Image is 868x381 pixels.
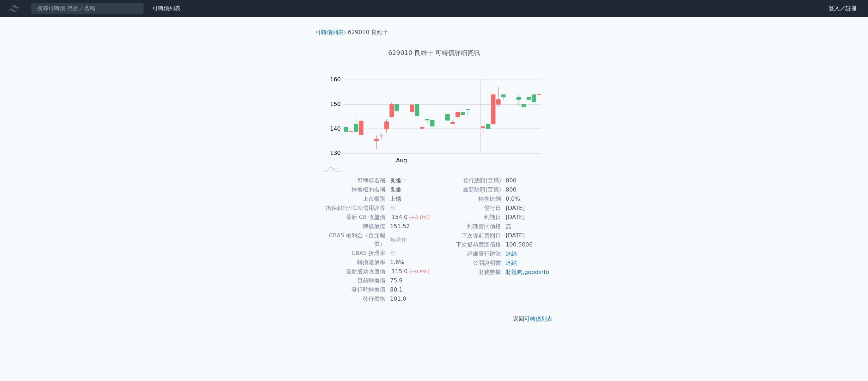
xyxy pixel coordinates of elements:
td: [DATE] [501,231,550,240]
td: 擔保銀行/TCRI信用評等 [318,204,386,213]
td: [DATE] [501,204,550,213]
span: 無承作 [390,236,407,243]
tspan: 160 [330,76,341,83]
p: 返回 [310,315,558,323]
td: 800 [501,185,550,194]
td: 發行總額(百萬) [434,176,501,185]
tspan: 140 [330,125,341,132]
a: 財報狗 [506,269,522,275]
li: › [316,28,346,37]
td: 最新餘額(百萬) [434,185,501,194]
td: 發行日 [434,204,501,213]
td: 轉換價值 [318,222,386,231]
a: goodinfo [524,269,549,275]
span: (+2.0%) [409,214,429,220]
td: 公開說明書 [434,258,501,268]
li: 629010 良維十 [348,28,388,37]
td: , [501,268,550,277]
td: 下次提前賣回價格 [434,240,501,249]
td: 1.6% [386,258,434,267]
a: 可轉債列表 [524,316,552,322]
td: 100.5006 [501,240,550,249]
span: 無 [390,205,396,211]
td: 下次提前賣回日 [434,231,501,240]
td: 詳細發行辦法 [434,249,501,258]
td: 0.0% [501,194,550,204]
td: 目前轉換價 [318,276,386,285]
td: 可轉債名稱 [318,176,386,185]
td: 上櫃 [386,194,434,204]
td: 151.52 [386,222,434,231]
td: 發行價格 [318,294,386,304]
td: 最新 CB 收盤價 [318,213,386,222]
td: 上市櫃別 [318,194,386,204]
a: 連結 [506,260,517,266]
td: 最新股票收盤價 [318,267,386,276]
td: CBAS 折現率 [318,249,386,258]
tspan: 130 [330,150,341,156]
td: 轉換比例 [434,194,501,204]
td: 到期日 [434,213,501,222]
tspan: 150 [330,101,341,107]
div: 115.0 [390,267,409,276]
td: 發行時轉換價 [318,285,386,294]
td: 轉換標的名稱 [318,185,386,194]
input: 搜尋可轉債 代號／名稱 [31,2,144,14]
td: 到期賣回價格 [434,222,501,231]
a: 可轉債列表 [316,29,344,36]
td: 良維十 [386,176,434,185]
div: 154.0 [390,213,409,221]
tspan: Aug [396,157,407,164]
td: 無 [501,222,550,231]
td: 財務數據 [434,268,501,277]
td: 80.1 [386,285,434,294]
span: 無 [390,250,396,256]
td: 101.0 [386,294,434,304]
td: 800 [501,176,550,185]
td: [DATE] [501,213,550,222]
td: CBAS 權利金（百元報價） [318,231,386,249]
h1: 629010 良維十 可轉債詳細資訊 [310,48,558,58]
a: 可轉債列表 [152,5,181,12]
span: (+0.9%) [409,269,429,274]
td: 75.9 [386,276,434,285]
td: 良維 [386,185,434,194]
g: Chart [326,76,552,164]
a: 登入／註冊 [823,3,862,14]
a: 連結 [506,250,517,257]
td: 轉換溢價率 [318,258,386,267]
